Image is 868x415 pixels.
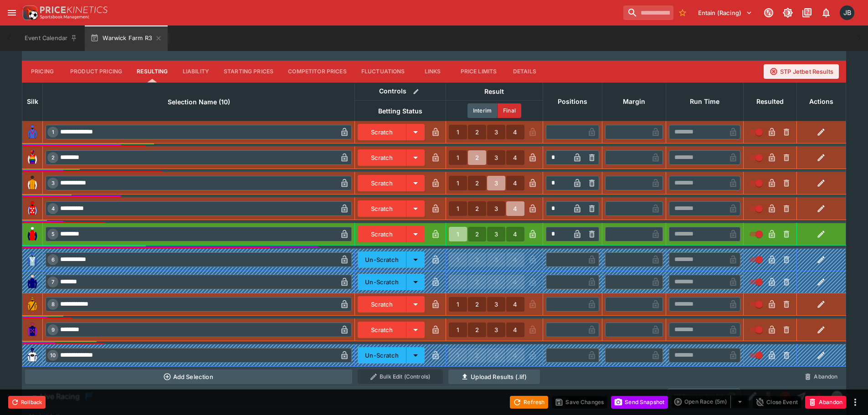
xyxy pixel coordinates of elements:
[840,5,854,20] div: Josh Brown
[837,3,857,23] button: Josh Brown
[487,297,505,312] button: 3
[487,150,505,165] button: 3
[448,369,540,384] button: Upload Results (.lif)
[468,323,486,337] button: 2
[50,154,56,161] span: 2
[25,348,40,363] img: runner 10
[799,369,843,384] button: Abandon
[487,323,505,337] button: 3
[449,297,467,312] button: 1
[799,5,815,21] button: Documentation
[50,231,56,237] span: 5
[8,396,46,409] button: Rollback
[780,5,796,21] button: Toggle light/dark mode
[743,82,796,121] th: Resulted
[810,387,828,405] a: 23770741-3e8a-4576-925c-27bf2deba601
[50,256,56,263] span: 6
[20,4,38,22] img: PriceKinetics Logo
[543,82,602,121] th: Positions
[25,176,40,190] img: runner 3
[467,103,498,118] button: Interim
[358,124,406,140] button: Scratch
[506,297,524,312] button: 4
[468,227,486,241] button: 2
[50,129,56,135] span: 1
[487,201,505,216] button: 3
[40,15,89,19] img: Sportsbook Management
[25,323,40,337] img: runner 9
[468,176,486,190] button: 2
[506,323,524,337] button: 4
[602,82,666,121] th: Margin
[358,296,406,313] button: Scratch
[158,97,240,108] span: Selection Name (10)
[506,227,524,241] button: 4
[449,201,467,216] button: 1
[468,150,486,165] button: 2
[510,396,548,409] button: Refresh
[25,275,40,289] img: runner 7
[449,150,467,165] button: 1
[487,176,505,190] button: 3
[358,226,406,242] button: Scratch
[355,82,446,100] th: Controls
[760,388,777,405] button: SGM Disabled
[449,227,467,241] button: 1
[358,200,406,217] button: Scratch
[449,176,467,190] button: 1
[498,103,521,118] button: Final
[818,5,834,21] button: Notifications
[48,352,57,359] span: 10
[410,86,422,97] button: Bulk edit
[63,61,129,82] button: Product Pricing
[487,125,505,139] button: 3
[50,205,56,212] span: 4
[358,274,406,290] button: Un-Scratch
[675,5,690,20] button: No Bookmarks
[358,149,406,166] button: Scratch
[850,397,861,408] button: more
[25,227,40,241] img: runner 5
[506,150,524,165] button: 4
[793,388,810,405] button: Straight
[50,180,56,186] span: 3
[453,61,504,82] button: Price Limits
[446,82,543,100] th: Result
[449,125,467,139] button: 1
[468,125,486,139] button: 2
[354,61,412,82] button: Fluctuations
[611,396,668,409] button: Send Snapshot
[368,106,432,117] span: Betting Status
[468,297,486,312] button: 2
[19,26,83,51] button: Event Calendar
[358,175,406,191] button: Scratch
[40,6,108,13] img: PriceKinetics
[25,297,40,312] img: runner 8
[666,82,743,121] th: Run Time
[764,64,839,79] button: STP Jetbet Results
[744,388,760,405] button: Edit Detail
[25,252,40,267] img: runner 6
[25,150,40,165] img: runner 2
[796,82,846,121] th: Actions
[668,389,740,404] button: 115Transaction(s)
[506,125,524,139] button: 4
[50,279,56,285] span: 7
[50,301,56,307] span: 8
[506,201,524,216] button: 4
[412,61,453,82] button: Links
[281,61,354,82] button: Competitor Prices
[4,5,20,21] button: open drawer
[85,26,168,51] button: Warwick Farm R3
[22,82,43,121] th: Silk
[760,5,777,21] button: Connected to PK
[358,347,406,364] button: Un-Scratch
[175,61,216,82] button: Liability
[22,387,668,405] button: Live Racing
[487,227,505,241] button: 3
[449,323,467,337] button: 1
[216,61,281,82] button: Starting Prices
[25,369,352,384] button: Add Selection
[129,61,175,82] button: Resulting
[805,397,846,406] span: Mark an event as closed and abandoned.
